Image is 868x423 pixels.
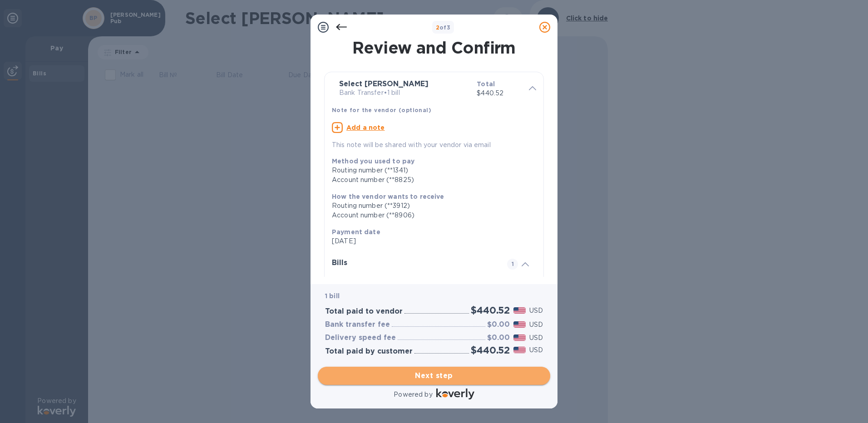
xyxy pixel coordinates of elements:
p: USD [529,320,543,330]
h3: $0.00 [487,334,510,342]
h3: Total paid to vendor [325,307,403,316]
span: 1 [507,259,518,270]
div: Routing number (**1341) [332,166,529,175]
span: 2 [436,24,439,31]
b: Payment date [332,228,380,236]
img: USD [513,334,526,341]
p: Powered by [394,390,432,399]
h2: $440.52 [471,305,510,316]
span: Next step [325,370,543,381]
h3: Delivery speed fee [325,334,396,342]
h3: $0.00 [487,320,510,329]
b: Note for the vendor (optional) [332,107,431,113]
p: USD [529,345,543,355]
img: Logo [436,389,474,399]
b: How the vendor wants to receive [332,193,444,200]
p: Bank Transfer • 1 bill [339,88,469,98]
h3: Bills [332,259,496,267]
p: [DATE] [332,236,529,246]
h1: Review and Confirm [322,38,546,57]
h3: Total paid by customer [325,347,413,356]
div: Routing number (**3912) [332,201,529,211]
h3: Bank transfer fee [325,320,390,329]
b: 1 bill [325,292,340,300]
img: USD [513,307,526,314]
b: of 3 [436,24,451,31]
div: Account number (**8906) [332,211,529,220]
button: Next step [318,367,550,385]
p: USD [529,306,543,315]
p: $440.52 [477,89,522,98]
img: USD [513,321,526,328]
div: Account number (**8825) [332,175,529,185]
p: This note will be shared with your vendor via email [332,140,536,150]
b: Total [477,80,495,88]
b: Method you used to pay [332,157,414,165]
h2: $440.52 [471,344,510,356]
p: USD [529,333,543,343]
img: USD [513,347,526,353]
b: Select [PERSON_NAME] [339,79,429,88]
div: Select [PERSON_NAME]Bank Transfer•1 billTotal$440.52Note for the vendor (optional)Add a noteThis ... [332,79,536,150]
u: Add a note [346,124,385,131]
